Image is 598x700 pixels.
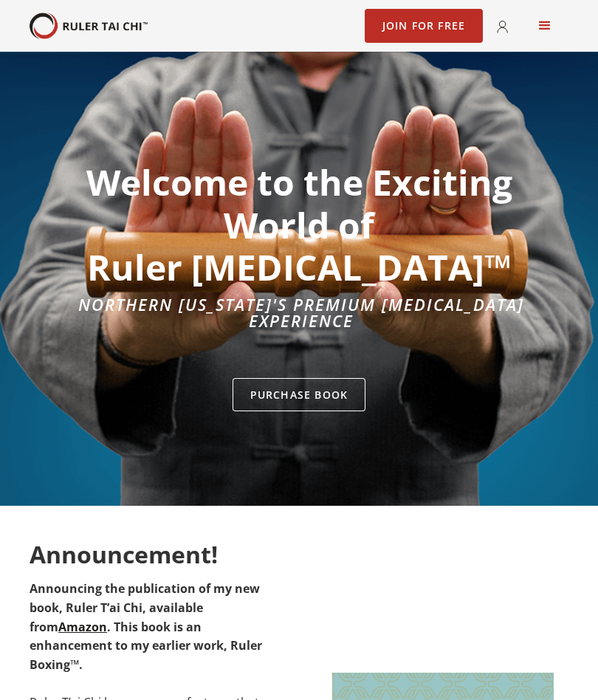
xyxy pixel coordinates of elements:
a: Purchase Book [233,378,366,412]
h2: Announcement! [30,541,281,568]
div: Northern [US_STATE]'s Premium [MEDICAL_DATA] Experience [30,296,568,329]
a: home [30,13,148,40]
a: Amazon [58,619,107,635]
img: Your Brand Name [30,13,148,40]
h1: Welcome to the Exciting World of Ruler [MEDICAL_DATA]™ [30,161,568,289]
strong: . This book is an enhancement to my earlier work, Ruler Boxing™. [30,619,262,673]
div: menu [521,2,568,49]
a: Join for Free [365,9,484,43]
strong: Announcing the publication of my new book, Ruler T’ai Chi, available from [30,580,260,634]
